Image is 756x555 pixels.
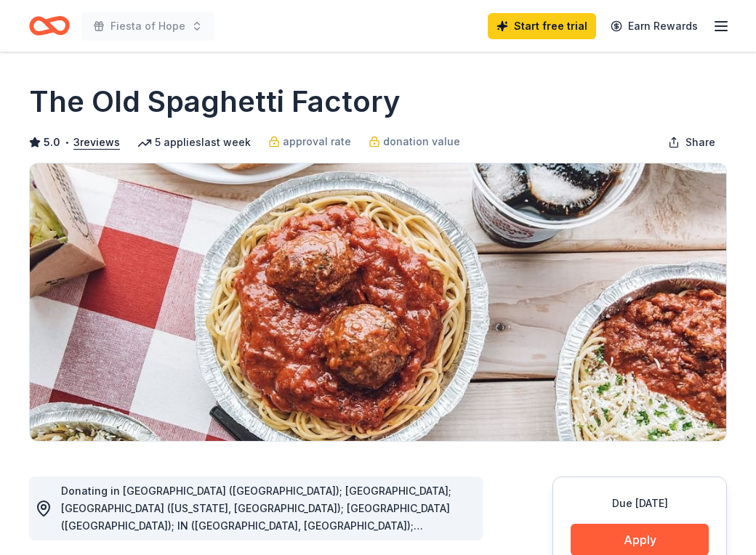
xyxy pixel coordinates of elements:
[488,13,596,39] a: Start free trial
[29,9,70,43] a: Home
[268,133,351,150] a: approval rate
[44,134,60,151] span: 5.0
[369,133,460,150] a: donation value
[602,13,707,39] a: Earn Rewards
[656,128,727,157] button: Share
[30,163,726,441] img: Image for The Old Spaghetti Factory
[81,12,214,41] button: Fiesta of Hope
[283,133,351,150] span: approval rate
[73,134,120,151] button: 3reviews
[137,134,251,151] div: 5 applies last week
[571,495,709,512] div: Due [DATE]
[383,133,460,150] span: donation value
[110,17,185,35] span: Fiesta of Hope
[685,134,715,151] span: Share
[65,137,70,148] span: •
[29,81,401,122] h1: The Old Spaghetti Factory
